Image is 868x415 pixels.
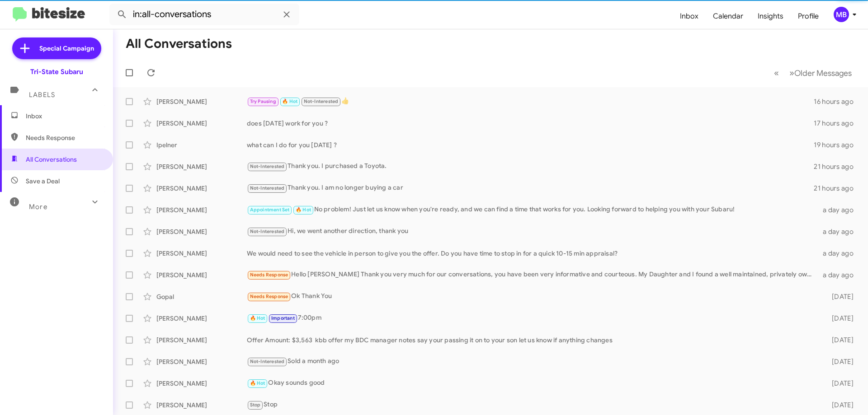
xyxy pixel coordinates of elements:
[26,112,103,121] span: Inbox
[250,207,290,213] span: Appointment Set
[247,119,814,128] div: does [DATE] work for you ?
[826,7,858,22] button: MB
[247,291,817,302] div: Ok Thank You
[794,68,852,78] span: Older Messages
[250,315,265,321] span: 🔥 Hot
[247,378,817,388] div: Okay sounds good
[282,98,297,104] span: 🔥 Hot
[156,379,247,388] div: [PERSON_NAME]
[250,98,276,104] span: Try Pausing
[774,67,779,79] span: «
[156,184,247,193] div: [PERSON_NAME]
[250,185,285,191] span: Not-Interested
[769,64,784,82] button: Previous
[156,270,247,280] div: [PERSON_NAME]
[817,401,861,410] div: [DATE]
[156,357,247,366] div: [PERSON_NAME]
[250,272,288,278] span: Needs Response
[26,133,103,142] span: Needs Response
[817,270,861,280] div: a day ago
[247,205,817,215] div: No problem! Just let us know when you're ready, and we can find a time that works for you. Lookin...
[156,227,247,236] div: [PERSON_NAME]
[247,140,814,149] div: what can I do for you [DATE] ?
[789,67,794,79] span: »
[156,292,247,301] div: Gopal
[156,97,247,106] div: [PERSON_NAME]
[814,184,861,193] div: 21 hours ago
[817,249,861,258] div: a day ago
[247,336,817,345] div: Offer Amount: $3,563 kbb offer my BDC manager notes say your passing it on to your son let us kno...
[834,7,849,22] div: MB
[156,205,247,214] div: [PERSON_NAME]
[817,336,861,345] div: [DATE]
[247,313,817,323] div: 7:00pm
[750,3,791,29] a: Insights
[814,97,861,106] div: 16 hours ago
[814,162,861,171] div: 21 hours ago
[156,314,247,323] div: [PERSON_NAME]
[296,207,311,213] span: 🔥 Hot
[30,67,83,76] div: Tri-State Subaru
[156,162,247,171] div: [PERSON_NAME]
[817,205,861,214] div: a day ago
[247,356,817,367] div: Sold a month ago
[817,379,861,388] div: [DATE]
[250,163,285,169] span: Not-Interested
[250,402,261,408] span: Stop
[156,119,247,128] div: [PERSON_NAME]
[12,37,101,59] a: Special Campaign
[247,226,817,237] div: Hi, we went another direction, thank you
[250,359,285,364] span: Not-Interested
[304,98,339,104] span: Not-Interested
[247,249,817,258] div: We would need to see the vehicle in person to give you the offer. Do you have time to stop in for...
[156,401,247,410] div: [PERSON_NAME]
[247,400,817,410] div: Stop
[247,96,814,107] div: 👍
[814,119,861,128] div: 17 hours ago
[156,336,247,345] div: [PERSON_NAME]
[29,203,47,211] span: More
[250,228,285,234] span: Not-Interested
[247,183,814,193] div: Thank you. I am no longer buying a car
[271,315,295,321] span: Important
[156,249,247,258] div: [PERSON_NAME]
[26,177,60,186] span: Save a Deal
[769,64,857,82] nav: Page navigation example
[673,3,706,29] a: Inbox
[247,161,814,172] div: Thank you. I purchased a Toyota.
[156,140,247,149] div: Ipelner
[26,155,77,164] span: All Conversations
[817,357,861,366] div: [DATE]
[784,64,857,82] button: Next
[109,4,299,25] input: Search
[814,140,861,149] div: 19 hours ago
[39,44,94,53] span: Special Campaign
[247,270,817,280] div: Hello [PERSON_NAME] Thank you very much for our conversations, you have been very informative and...
[250,294,288,299] span: Needs Response
[817,227,861,236] div: a day ago
[706,3,750,29] a: Calendar
[126,37,232,51] h1: All Conversations
[791,3,826,29] a: Profile
[817,314,861,323] div: [DATE]
[250,380,265,386] span: 🔥 Hot
[817,292,861,301] div: [DATE]
[29,91,55,99] span: Labels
